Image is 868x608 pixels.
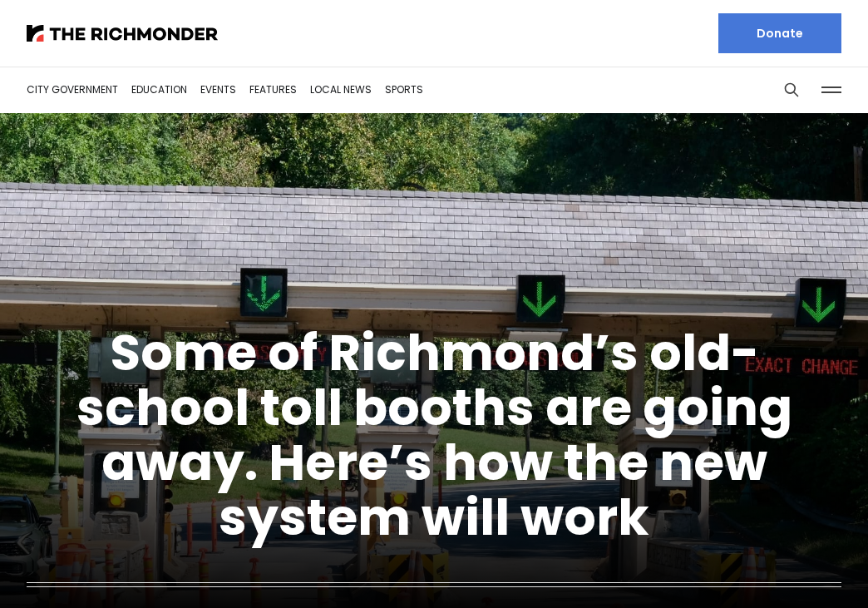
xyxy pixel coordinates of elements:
[727,526,868,608] iframe: portal-trigger
[200,82,236,96] a: Events
[131,82,187,96] a: Education
[27,82,118,96] a: City Government
[385,82,423,96] a: Sports
[76,318,792,552] a: Some of Richmond’s old-school toll booths are going away. Here’s how the new system will work
[249,82,297,96] a: Features
[779,77,804,102] button: Search this site
[718,13,841,53] a: Donate
[27,25,218,42] img: The Richmonder
[310,82,372,96] a: Local News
